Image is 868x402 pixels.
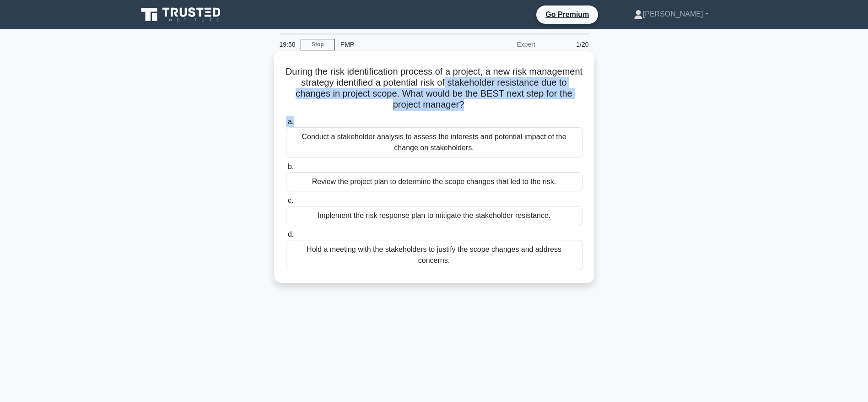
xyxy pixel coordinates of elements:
[286,127,582,158] div: Conduct a stakeholder analysis to assess the interests and potential impact of the change on stak...
[285,66,583,111] h5: During the risk identification process of a project, a new risk management strategy identified a ...
[288,118,294,125] span: a.
[335,35,461,54] div: PMP
[286,172,582,191] div: Review the project plan to determine the scope changes that led to the risk.
[288,163,294,170] span: b.
[461,35,541,54] div: Expert
[301,39,335,50] a: Stop
[540,9,594,20] a: Go Premium
[541,35,594,54] div: 1/20
[286,206,582,225] div: Implement the risk response plan to mitigate the stakeholder resistance.
[288,196,293,204] span: c.
[612,5,731,23] a: [PERSON_NAME]
[288,230,294,238] span: d.
[274,35,301,54] div: 19:50
[286,240,582,270] div: Hold a meeting with the stakeholders to justify the scope changes and address concerns.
